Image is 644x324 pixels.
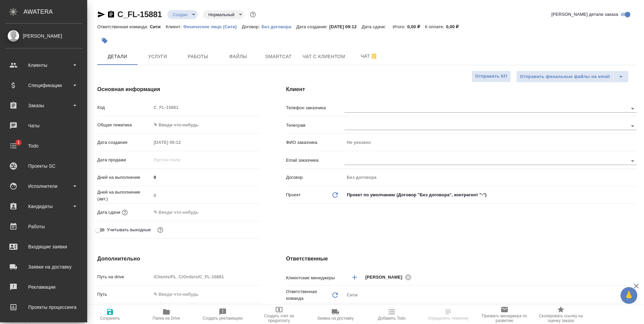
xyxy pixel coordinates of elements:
button: Если добавить услуги и заполнить их объемом, то дата рассчитается автоматически [120,208,129,217]
div: Проекты процессинга [5,302,82,312]
span: Smartcat [262,52,294,61]
p: Клиентские менеджеры [286,275,344,281]
span: Заявка на доставку [317,316,354,321]
p: ФИО заказчика [286,139,344,146]
div: Заказы [5,100,82,111]
button: Скопировать ссылку [107,10,115,18]
div: Проект по умолчанию (Договор "Без договора", контрагент "-") [344,189,637,201]
input: Пустое поле [151,272,259,282]
h4: Ответственные [286,255,637,263]
button: Open [633,277,634,278]
div: Todo [5,141,82,151]
div: Спецификации [5,80,82,90]
p: Ответственная команда: [97,24,150,29]
h4: Дополнительно [97,255,259,263]
div: Клиенты [5,60,82,70]
p: К оплате: [425,24,446,29]
input: Пустое поле [344,172,637,182]
button: Папка на Drive [138,305,195,324]
span: Призвать менеджера по развитию [480,314,529,323]
p: Сити [150,24,166,29]
button: Добавить тэг [97,33,112,48]
p: Дней на выполнение [97,174,151,181]
span: Детали [101,52,133,61]
button: 🙏 [621,287,637,304]
div: ✎ Введи что-нибудь [154,122,251,128]
button: Open [628,156,637,166]
button: Скопировать ссылку для ЯМессенджера [97,10,105,18]
a: Заявки на доставку [2,258,86,275]
a: C_FL-15881 [117,10,162,19]
input: ✎ Введи что-нибудь [151,207,210,217]
p: Дата сдачи [97,209,120,216]
span: Скопировать ссылку на оценку заказа [537,314,585,323]
span: Файлы [222,52,254,61]
p: Дата создания: [296,24,329,29]
p: Телефон заказчика [286,105,344,111]
div: Входящие заявки [5,242,82,252]
button: Заявка на доставку [307,305,364,324]
input: Пустое поле [151,191,259,200]
a: Входящие заявки [2,238,86,255]
span: Создать рекламацию [203,316,243,321]
span: [PERSON_NAME] детали заказа [551,11,618,18]
p: Email заказчика [286,157,344,164]
a: 1Todo [2,137,86,154]
h4: Клиент [286,85,637,93]
svg: Отписаться [370,52,378,60]
a: Проекты SC [2,158,86,174]
p: Договор [286,174,344,181]
p: Путь на drive [97,274,151,280]
button: Отправить финальные файлы на email [516,71,613,83]
p: Итого: [393,24,407,29]
p: Дата продажи [97,157,151,163]
input: Пустое поле [151,137,210,147]
span: 1 [13,139,23,146]
div: [PERSON_NAME] [365,273,414,281]
div: Создан [203,10,245,19]
input: Пустое поле [151,103,259,112]
div: Работы [5,221,82,232]
div: Рекламации [5,282,82,292]
input: ✎ Введи что-нибудь [151,289,259,299]
p: Ответственная команда [286,288,331,302]
p: 0,00 ₽ [407,24,425,29]
a: Чаты [2,117,86,134]
div: Создан [167,10,198,19]
span: Учитывать выходные [107,227,151,233]
div: ✎ Введи что-нибудь [151,119,259,131]
span: Работы [182,52,214,61]
div: [PERSON_NAME] [5,32,82,40]
a: Физическое лицо (Сити) [183,24,242,29]
input: ✎ Введи что-нибудь [151,172,259,182]
span: Папка на Drive [153,316,180,321]
p: Клиент: [166,24,183,29]
a: Проекты процессинга [2,299,86,316]
button: Сохранить [82,305,138,324]
div: Сити [344,289,637,301]
div: Исполнители [5,181,82,191]
span: Отправить финальные файлы на email [520,73,610,81]
p: Дней на выполнение (авт.) [97,189,151,202]
span: [PERSON_NAME] [365,274,407,281]
button: Выбери, если сб и вс нужно считать рабочими днями для выполнения заказа. [156,226,165,234]
button: Добавить менеджера [346,269,363,285]
span: Создать счет на предоплату [255,314,303,323]
p: Дата создания [97,139,151,146]
p: Телеграм [286,122,344,129]
button: Добавить Todo [364,305,420,324]
a: Без договора [262,24,297,29]
p: [DATE] 09:12 [329,24,362,29]
button: Скопировать ссылку на оценку заказа [533,305,589,324]
p: Дата сдачи: [362,24,387,29]
span: 🙏 [623,288,635,302]
button: Open [628,104,637,113]
h4: Основная информация [97,85,259,93]
span: Добавить Todo [378,316,406,321]
input: Пустое поле [344,137,637,147]
a: Рекламации [2,279,86,295]
div: AWATERA [23,5,87,18]
input: Пустое поле [151,155,210,165]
